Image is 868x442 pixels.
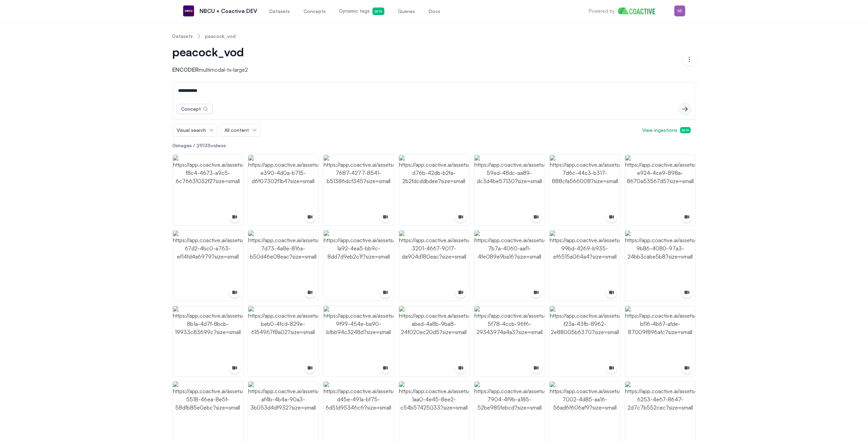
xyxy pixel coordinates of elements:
button: Concept [177,104,213,114]
span: peacock_vod [172,45,244,59]
button: View ingestionsBeta [637,124,696,136]
img: Menu for the logged in user [674,5,685,16]
span: Datasets [269,8,290,15]
p: images / videos [172,142,696,149]
button: All content [220,124,260,136]
img: https://app.coactive.ai/assets/ui/images/coactive/peacock_vod_1737504868066/d0d1b214-d76b-42db-b2... [399,155,469,225]
img: https://app.coactive.ai/assets/ui/images/coactive/peacock_vod_1737504868066/acad53a5-59ed-48dc-aa... [474,155,544,225]
img: https://app.coactive.ai/assets/ui/images/coactive/peacock_vod_1737504868066/6efa01bd-9f99-454e-ba... [324,306,394,376]
span: Queries [398,8,415,15]
button: Visual search [173,124,217,136]
span: Visual search [177,127,206,134]
img: https://app.coactive.ai/assets/ui/images/coactive/peacock_vod_1737504868066/f6d385fe-e390-4d0a-b7... [248,155,318,225]
a: peacock_vod [205,33,236,40]
p: multimodal-tx-large2 [172,66,259,74]
img: https://app.coactive.ai/assets/ui/images/coactive/peacock_vod_1737504868066/8d5ad3ff-1a92-4ea5-bb... [324,231,394,301]
span: Beta [680,127,691,133]
div: Concept [181,106,201,112]
img: https://app.coactive.ai/assets/ui/images/coactive/peacock_vod_1737504868066/b871fb6d-3201-4667-90... [399,231,469,301]
span: Beta [372,8,384,15]
span: Concepts [304,8,326,15]
nav: Breadcrumb [172,27,696,45]
span: All content [224,127,249,134]
span: Dynamic tags [339,8,384,15]
img: NBCU + Coactive DEV [183,5,194,16]
p: Powered by [589,8,615,14]
p: NBCU + Coactive DEV [200,7,257,15]
img: https://app.coactive.ai/assets/ui/images/coactive/peacock_vod_1737504868066/95a957e9-f23a-43fb-89... [550,306,620,376]
img: https://app.coactive.ai/assets/ui/images/coactive/peacock_vod_1737504868066/d1426d0d-abed-4a8b-9b... [399,306,469,376]
img: https://app.coactive.ai/assets/ui/images/coactive/peacock_vod_1737504868066/c9d95b78-5f78-4ccb-96... [474,306,544,376]
img: https://app.coactive.ai/assets/ui/images/coactive/peacock_vod_1737504868066/3d3f72c9-bf16-4b67-af... [625,306,695,376]
span: Encoder [172,66,199,73]
img: https://app.coactive.ai/assets/ui/images/coactive/peacock_vod_1737504868066/8a6f5c6f-e924-4ce9-89... [625,155,695,225]
img: https://app.coactive.ai/assets/ui/images/coactive/peacock_vod_1737504868066/b0fc50a2-beb0-4fcd-82... [248,306,318,376]
button: peacock_vod [172,45,253,59]
img: https://app.coactive.ai/assets/ui/images/coactive/peacock_vod_1737504868066/23f2634e-7d73-4a8e-81... [248,231,318,301]
span: 29135 [196,142,211,148]
img: https://app.coactive.ai/assets/ui/images/coactive/peacock_vod_1737504868066/84848d33-7d6c-44c3-b3... [550,155,620,225]
img: Home [618,8,660,14]
img: https://app.coactive.ai/assets/ui/images/coactive/peacock_vod_1737504868066/f9b237ab-f8c4-4673-a9... [173,155,243,225]
span: View ingestions [642,127,691,134]
img: https://app.coactive.ai/assets/ui/images/coactive/peacock_vod_1737504868066/2aec57f8-7687-4277-85... [324,155,394,225]
img: https://app.coactive.ai/assets/ui/images/coactive/peacock_vod_1737504868066/cbfe3f05-7b7a-4060-aa... [474,231,544,301]
img: https://app.coactive.ai/assets/ui/images/coactive/peacock_vod_1737504868066/bbe0bba4-8b1a-4d7f-8b... [173,306,243,376]
img: https://app.coactive.ai/assets/ui/images/coactive/peacock_vod_1737504868066/d8ab7c9b-9b86-4080-97... [625,231,695,301]
img: https://app.coactive.ai/assets/ui/images/coactive/peacock_vod_1737504868066/70fd7a20-99bd-4269-b9... [550,231,620,301]
a: Datasets [172,33,193,40]
span: 0 [172,142,176,148]
img: https://app.coactive.ai/assets/ui/images/coactive/peacock_vod_1737504868066/f1084b1c-67d2-4bc0-a7... [173,231,243,301]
